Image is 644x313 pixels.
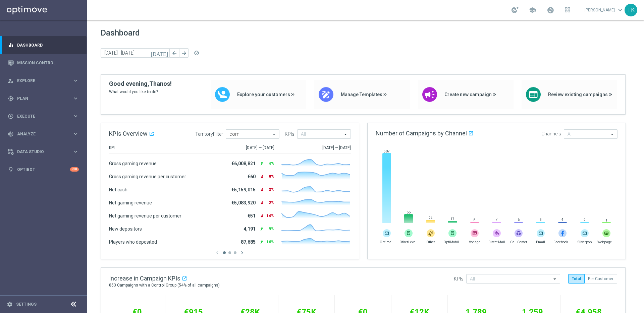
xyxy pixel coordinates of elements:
[17,161,70,178] a: Optibot
[625,4,637,16] div: TK
[8,113,14,119] i: play_circle_outline
[8,42,14,48] i: equalizer
[70,167,79,172] div: +10
[17,97,72,101] span: Plan
[17,36,79,54] a: Dashboard
[7,78,79,83] button: person_search Explore keyboard_arrow_right
[8,131,14,137] i: track_changes
[8,54,79,72] div: Mission Control
[529,6,536,14] span: school
[584,5,625,15] a: [PERSON_NAME]keyboard_arrow_down
[616,6,624,14] span: keyboard_arrow_down
[17,54,79,72] a: Mission Control
[72,131,79,137] i: keyboard_arrow_right
[8,149,72,155] div: Data Studio
[72,148,79,155] i: keyboard_arrow_right
[17,79,72,83] span: Explore
[7,43,79,48] button: equalizer Dashboard
[8,161,79,178] div: Optibot
[17,114,72,118] span: Execute
[72,77,79,84] i: keyboard_arrow_right
[7,149,79,154] button: Data Studio keyboard_arrow_right
[8,78,14,84] i: person_search
[7,131,79,137] button: track_changes Analyze keyboard_arrow_right
[8,131,72,137] div: Analyze
[8,96,72,102] div: Plan
[8,113,72,119] div: Execute
[8,167,14,173] i: lightbulb
[72,113,79,119] i: keyboard_arrow_right
[8,96,14,102] i: gps_fixed
[7,96,79,101] button: gps_fixed Plan keyboard_arrow_right
[7,301,13,307] i: settings
[7,114,79,119] button: play_circle_outline Execute keyboard_arrow_right
[8,78,72,84] div: Explore
[72,95,79,102] i: keyboard_arrow_right
[17,132,72,136] span: Analyze
[8,36,79,54] div: Dashboard
[7,167,79,172] button: lightbulb Optibot +10
[17,150,72,154] span: Data Studio
[7,60,79,66] button: Mission Control
[16,302,37,306] a: Settings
